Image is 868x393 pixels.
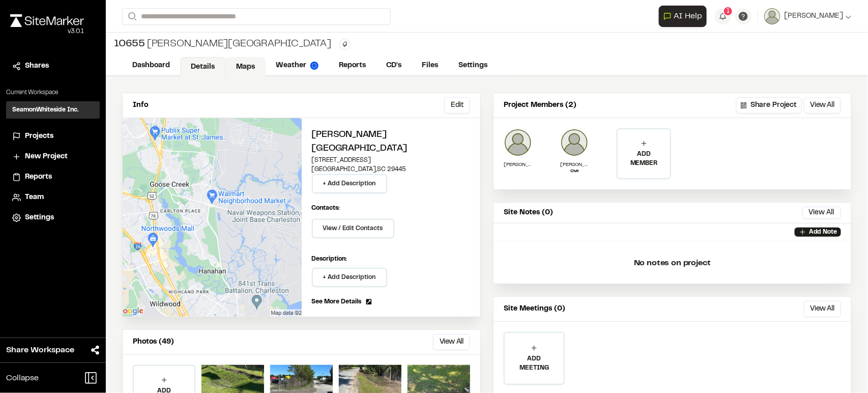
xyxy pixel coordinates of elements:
[114,37,145,52] span: 10655
[618,150,670,168] p: ADD MEMBER
[504,161,532,169] p: [PERSON_NAME]
[560,169,589,175] p: Civil
[502,247,843,279] p: No notes on project
[312,204,340,213] p: Contacts:
[6,344,74,356] span: Share Workspace
[12,131,94,142] a: Projects
[448,56,498,75] a: Settings
[122,56,180,75] a: Dashboard
[412,56,448,75] a: Files
[764,8,852,24] button: [PERSON_NAME]
[433,334,470,350] button: View All
[310,62,319,70] img: precipai.png
[504,303,565,315] p: Site Meetings (0)
[504,100,576,111] p: Project Members (2)
[12,61,94,72] a: Shares
[312,297,362,306] span: See More Details
[25,151,68,162] span: New Project
[25,61,49,72] span: Shares
[804,301,841,317] button: View All
[444,97,470,114] button: Edit
[804,97,841,114] button: View All
[12,151,94,162] a: New Project
[809,228,837,237] p: Add Note
[122,8,140,25] button: Search
[225,57,266,76] a: Maps
[715,8,731,24] button: 1
[133,336,174,348] p: Photos (49)
[25,212,54,223] span: Settings
[312,165,471,174] p: [GEOGRAPHIC_DATA] , SC 29445
[25,172,52,183] span: Reports
[312,156,471,165] p: [STREET_ADDRESS]
[12,172,94,183] a: Reports
[133,100,148,111] p: Info
[312,128,471,156] h2: [PERSON_NAME][GEOGRAPHIC_DATA]
[659,6,707,27] button: Open AI Assistant
[505,354,564,373] p: ADD MEETING
[312,174,387,193] button: + Add Description
[504,128,532,157] img: Daniel Hair
[560,161,589,169] p: [PERSON_NAME]
[12,105,79,115] h3: SeamonWhiteside Inc.
[180,57,225,76] a: Details
[25,192,44,203] span: Team
[312,255,471,264] p: Description:
[339,39,351,50] button: Edit Tags
[674,10,702,22] span: AI Help
[10,27,84,36] div: Oh geez...please don't...
[266,56,329,75] a: Weather
[12,192,94,203] a: Team
[659,6,711,27] div: Open AI Assistant
[736,97,802,114] button: Share Project
[727,7,730,16] span: 1
[12,212,94,223] a: Settings
[764,8,780,24] img: User
[785,11,844,22] span: [PERSON_NAME]
[6,372,39,384] span: Collapse
[504,207,553,218] p: Site Notes (0)
[329,56,376,75] a: Reports
[560,128,589,157] img: Daniel Ethredge
[114,37,331,52] div: [PERSON_NAME][GEOGRAPHIC_DATA]
[312,268,387,287] button: + Add Description
[10,14,84,27] img: rebrand.png
[802,207,841,219] button: View All
[6,88,100,97] p: Current Workspace
[376,56,412,75] a: CD's
[312,219,394,238] button: View / Edit Contacts
[25,131,53,142] span: Projects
